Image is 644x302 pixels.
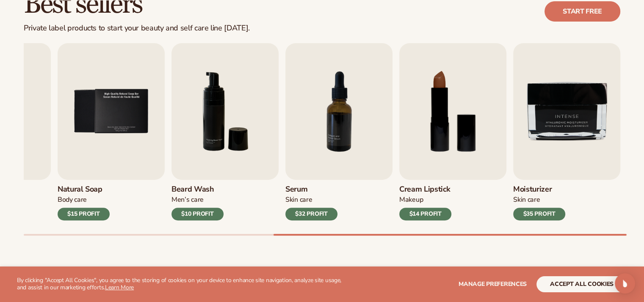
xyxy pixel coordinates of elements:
[58,185,110,194] h3: Natural Soap
[58,208,110,220] div: $15 PROFIT
[399,195,451,204] div: Makeup
[285,185,337,194] h3: Serum
[615,273,635,294] div: Open Intercom Messenger
[285,43,392,220] a: 7 / 9
[513,185,565,194] h3: Moisturizer
[536,276,627,292] button: accept all cookies
[171,208,224,220] div: $10 PROFIT
[513,195,565,204] div: Skin Care
[399,185,451,194] h3: Cream Lipstick
[58,43,165,220] a: 5 / 9
[285,208,337,220] div: $32 PROFIT
[544,1,620,22] a: Start free
[399,43,506,220] a: 8 / 9
[17,277,351,291] p: By clicking "Accept All Cookies", you agree to the storing of cookies on your device to enhance s...
[24,24,250,33] div: Private label products to start your beauty and self care line [DATE].
[58,195,110,204] div: Body Care
[105,283,134,291] a: Learn More
[513,208,565,220] div: $35 PROFIT
[171,43,279,220] a: 6 / 9
[171,195,224,204] div: Men’s Care
[459,276,527,292] button: Manage preferences
[399,208,451,220] div: $14 PROFIT
[459,280,527,288] span: Manage preferences
[513,43,620,220] a: 9 / 9
[285,195,337,204] div: Skin Care
[171,185,224,194] h3: Beard Wash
